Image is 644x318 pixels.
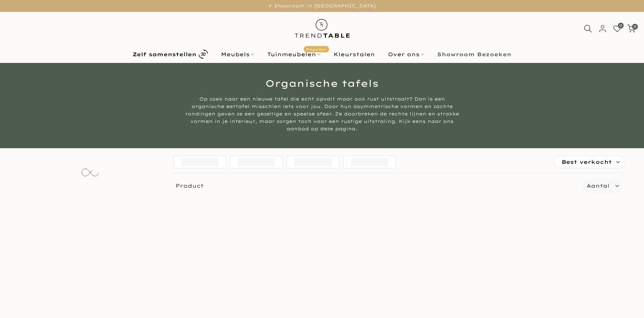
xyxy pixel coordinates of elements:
div: Op zoek naar een nieuwe tafel die echt opvalt maar ook rust uitstraalt? Dan is een organische eet... [182,95,462,133]
img: trend-table [290,12,355,45]
span: Populair [304,46,329,52]
a: TuinmeubelenPopulair [261,50,327,59]
span: Best verkocht [562,156,612,168]
p: ✔ Showroom in [GEOGRAPHIC_DATA] [9,2,635,10]
label: Best verkocht [554,156,625,168]
iframe: toggle-frame [1,280,38,317]
a: Showroom Bezoeken [431,50,518,59]
a: 0 [627,25,635,33]
span: 0 [618,23,624,28]
a: Meubels [215,50,261,59]
b: Showroom Bezoeken [437,52,511,57]
span: Product [170,179,580,193]
a: Kleurstalen [327,50,382,59]
span: 0 [632,24,638,29]
b: Zelf samenstellen [133,52,196,57]
a: 0 [613,25,621,33]
a: Over ons [382,50,431,59]
label: Aantal [587,181,609,191]
a: Zelf samenstellen [126,48,215,61]
h1: Organische tafels [104,79,540,88]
